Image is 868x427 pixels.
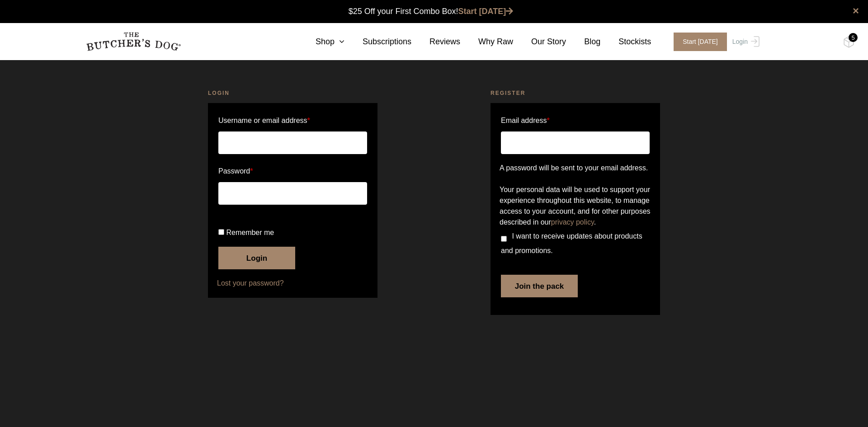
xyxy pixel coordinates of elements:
a: privacy policy [551,218,594,226]
a: Start [DATE] [458,7,514,16]
a: Stockists [600,36,651,48]
a: Reviews [411,36,460,48]
label: Email address [501,113,550,128]
p: Your personal data will be used to support your experience throughout this website, to manage acc... [500,184,651,228]
input: I want to receive updates about products and promotions. [501,236,507,242]
a: Our Story [513,36,566,48]
a: Blog [566,36,600,48]
img: TBD_Cart-Full.png [843,36,854,48]
a: Start [DATE] [665,33,730,51]
span: Start [DATE] [674,33,727,51]
button: Login [218,247,295,269]
a: Shop [297,36,344,48]
input: Remember me [218,229,224,235]
a: Why Raw [460,36,513,48]
a: close [853,5,859,16]
a: Subscriptions [344,36,411,48]
p: A password will be sent to your email address. [500,163,651,174]
a: Login [730,33,759,51]
span: Remember me [226,229,274,236]
label: Username or email address [218,113,367,128]
div: 5 [849,33,858,42]
button: Join the pack [501,275,578,297]
span: I want to receive updates about products and promotions. [501,232,642,254]
h2: Login [208,89,377,98]
h2: Register [491,89,660,98]
label: Password [218,164,367,178]
a: Lost your password? [217,278,368,289]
